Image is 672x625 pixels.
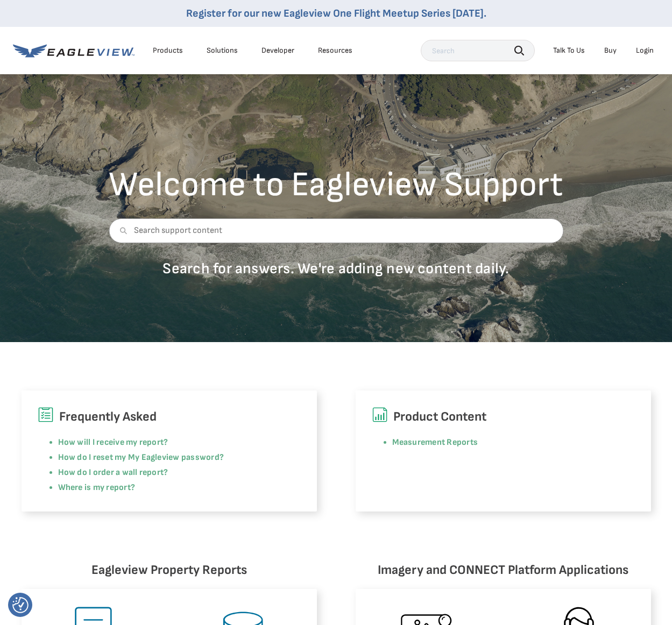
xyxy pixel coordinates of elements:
a: Buy [604,46,617,55]
a: Measurement Reports [392,437,478,448]
div: Products [153,46,183,55]
div: Login [636,46,654,55]
div: Talk To Us [553,46,585,55]
img: Revisit consent button [12,597,29,613]
div: Resources [318,46,352,55]
h6: Eagleview Property Reports [22,560,317,580]
div: Solutions [207,46,238,55]
button: Consent Preferences [12,597,29,613]
h6: Frequently Asked [38,407,301,427]
a: How do I order a wall report? [58,467,168,478]
input: Search support content [109,218,563,243]
p: Search for answers. We're adding new content daily. [109,259,563,278]
h6: Imagery and CONNECT Platform Applications [356,560,651,580]
h2: Welcome to Eagleview Support [109,168,563,202]
a: How will I receive my report? [58,437,168,448]
a: Where is my report? [58,482,136,493]
a: Developer [261,46,294,55]
h6: Product Content [372,407,635,427]
input: Search [421,40,535,61]
a: How do I reset my My Eagleview password? [58,452,224,463]
a: Register for our new Eagleview One Flight Meetup Series [DATE]. [186,7,486,20]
